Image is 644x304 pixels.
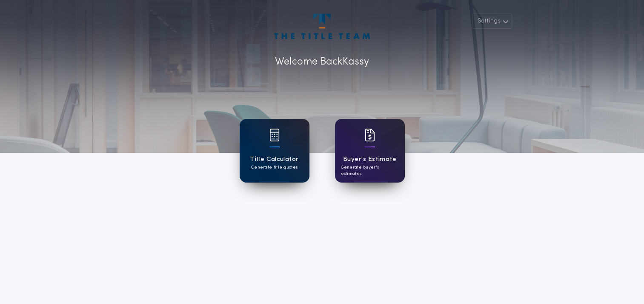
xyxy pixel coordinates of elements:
[251,164,298,171] p: Generate title quotes
[275,54,369,70] p: Welcome Back Kassy
[343,155,396,164] h1: Buyer's Estimate
[250,155,298,164] h1: Title Calculator
[269,129,280,141] img: card icon
[472,14,512,29] button: Settings
[240,119,309,183] a: card iconTitle CalculatorGenerate title quotes
[341,164,399,177] p: Generate buyer's estimates
[365,129,375,141] img: card icon
[274,14,369,39] img: account-logo
[335,119,405,183] a: card iconBuyer's EstimateGenerate buyer's estimates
